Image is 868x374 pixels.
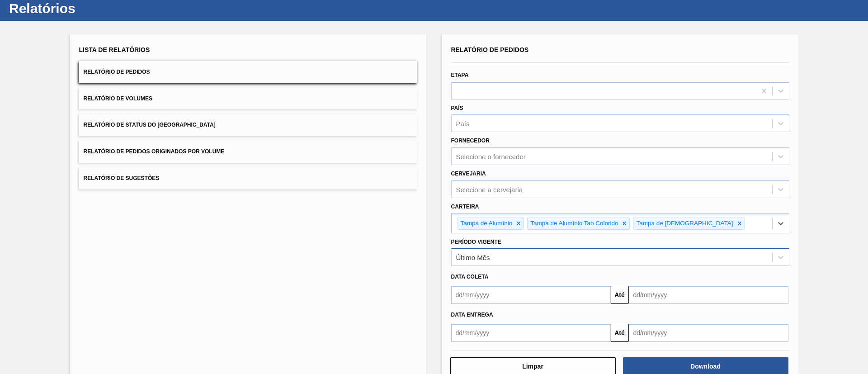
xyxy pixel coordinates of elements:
[629,324,788,342] input: dd/mm/yyyy
[451,274,489,280] span: Data coleta
[458,218,514,229] div: Tampa de Alumínio
[456,185,523,193] div: Selecione a cervejaria
[451,72,469,78] label: Etapa
[84,175,160,181] span: Relatório de Sugestões
[84,95,152,102] span: Relatório de Volumes
[84,148,225,155] span: Relatório de Pedidos Originados por Volume
[84,69,150,75] span: Relatório de Pedidos
[456,254,490,261] div: Último Mês
[451,204,479,210] label: Carteira
[451,239,501,245] label: Período Vigente
[456,120,470,128] div: País
[79,46,150,53] span: Lista de Relatórios
[611,286,629,304] button: Até
[629,286,788,304] input: dd/mm/yyyy
[451,324,611,342] input: dd/mm/yyyy
[84,122,216,128] span: Relatório de Status do [GEOGRAPHIC_DATA]
[79,167,417,189] button: Relatório de Sugestões
[456,153,526,161] div: Selecione o fornecedor
[79,61,417,83] button: Relatório de Pedidos
[9,3,170,14] h1: Relatórios
[79,141,417,163] button: Relatório de Pedidos Originados por Volume
[451,286,611,304] input: dd/mm/yyyy
[451,312,493,318] span: Data entrega
[451,46,529,53] span: Relatório de Pedidos
[528,218,619,229] div: Tampa de Alumínio Tab Colorido
[611,324,629,342] button: Até
[633,218,734,229] div: Tampa de [DEMOGRAPHIC_DATA]
[451,137,490,144] label: Fornecedor
[451,105,463,111] label: País
[79,114,417,136] button: Relatório de Status do [GEOGRAPHIC_DATA]
[451,170,486,177] label: Cervejaria
[79,88,417,110] button: Relatório de Volumes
